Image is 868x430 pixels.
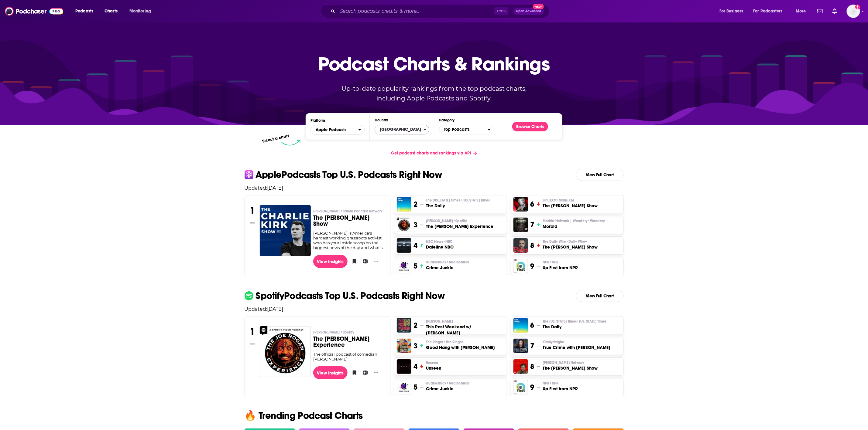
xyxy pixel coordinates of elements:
[830,6,839,16] a: Show notifications dropdown
[256,170,442,180] p: Apple Podcasts Top U.S. Podcasts Right Now
[313,330,385,335] p: Joe Rogan • Spotify
[513,318,528,333] a: The Daily
[397,218,411,232] img: The Joe Rogan Experience
[240,306,629,312] p: Updated: [DATE]
[414,200,418,209] h3: 2
[855,5,860,9] svg: Add a profile image
[262,133,290,144] p: Select a chart
[260,205,311,256] a: The Charlie Kirk Show
[372,258,380,264] button: Show More Button
[439,125,493,134] button: Categories
[313,209,383,214] span: [PERSON_NAME]
[513,197,528,212] a: The Megyn Kelly Show
[386,146,482,161] a: Get podcast charts and rankings via API
[101,6,121,16] a: Charts
[397,359,411,374] a: Unseen
[426,324,504,336] h3: This Past Weekend w/ [PERSON_NAME]
[245,170,253,179] img: apple Icon
[426,386,469,392] h3: Crime Junkie
[530,200,534,209] h3: 6
[513,238,528,253] img: The Ben Shapiro Show
[530,262,534,271] h3: 9
[543,223,605,229] h3: Morbid
[557,198,574,202] span: • Sirius XM
[313,330,354,335] span: [PERSON_NAME]
[313,330,385,352] a: [PERSON_NAME]•SpotifyThe [PERSON_NAME] Experience
[543,381,578,392] a: NPR•NPRUp First from NPR
[397,197,411,212] img: The Daily
[513,259,528,273] a: Up First from NPR
[426,218,493,223] p: Joe Rogan • Spotify
[414,341,418,350] h3: 3
[338,6,494,16] input: Search podcasts, credits, & more...
[397,238,411,253] img: Dateline NBC
[414,220,418,229] h3: 3
[543,218,605,223] p: Morbid Network | Wondery • Wondery
[443,340,463,344] span: • The Ringer
[426,360,438,365] span: Unseen
[350,368,356,377] button: Bookmark Podcast
[391,151,471,156] span: Get podcast charts and rankings via API
[543,260,578,271] a: NPR•NPRUp First from NPR
[513,8,544,15] button: Open AdvancedNew
[397,380,411,394] a: Crime Junkie
[796,7,806,15] span: More
[426,265,469,271] h3: Crime Junkie
[439,124,488,135] span: Top Podcasts
[397,259,411,273] a: Crime Junkie
[543,244,598,250] h3: The [PERSON_NAME] Show
[327,4,555,18] div: Search podcasts, credits, & more...
[310,125,365,135] h2: Platforms
[426,319,453,324] span: [PERSON_NAME]
[426,381,469,392] a: audiochuck•AudiochuckCrime Junkie
[426,365,441,371] h3: Unseen
[240,185,629,191] p: Updated: [DATE]
[530,383,534,392] h3: 9
[576,290,624,302] a: View Full Chart
[847,5,860,18] img: User Profile
[530,321,534,330] h3: 6
[543,239,598,244] p: The Daily Wire • Daily Wire+
[513,218,528,232] img: Morbid
[281,140,300,146] img: select arrow
[750,6,791,16] button: open menu
[543,265,578,271] h3: Up First from NPR
[426,260,469,271] a: audiochuck•AudiochuckCrime Junkie
[791,6,814,16] button: open menu
[426,381,469,386] p: audiochuck • Audiochuck
[543,203,598,209] h3: The [PERSON_NAME] Show
[313,336,385,348] h3: The [PERSON_NAME] Experience
[543,239,587,244] span: The Daily Wire
[530,362,534,371] h3: 8
[426,319,504,336] a: [PERSON_NAME]This Past Weekend w/ [PERSON_NAME]
[426,340,495,344] p: The Ringer • The Ringer
[543,340,610,350] a: KimbyrleighaTrue Crime with [PERSON_NAME]
[543,340,610,344] p: Kimbyrleigha
[513,380,528,394] img: Up First from NPR
[240,411,629,421] h2: 🔥 Trending Podcast Charts
[318,44,550,83] p: Podcast Charts & Rankings
[426,319,504,324] p: Theo Von
[543,319,606,330] a: The [US_STATE] Times•[US_STATE] TimesThe Daily
[426,239,454,244] p: NBC News • NBC
[446,260,469,264] span: • Audiochuck
[375,124,424,135] span: [GEOGRAPHIC_DATA]
[513,339,528,353] img: True Crime with Kimbyr
[414,321,418,330] h3: 2
[397,339,411,353] img: Good Hang with Amy Poehler
[316,128,346,132] span: Apple Podcasts
[512,122,548,131] button: Browse Charts
[543,324,606,330] h3: The Daily
[125,6,159,16] button: open menu
[753,7,783,15] span: For Podcasters
[426,203,490,209] h3: The Daily
[426,340,495,350] a: The Ringer•The RingerGood Hang with [PERSON_NAME]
